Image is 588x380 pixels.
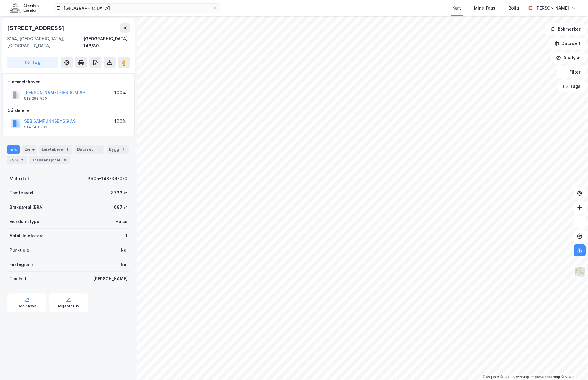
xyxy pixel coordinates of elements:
div: [PERSON_NAME] [93,275,127,282]
div: 1 [96,147,102,152]
div: 2 [19,157,25,163]
div: Tinglyst [10,275,27,282]
img: akershus-eiendom-logo.9091f326c980b4bce74ccdd9f866810c.svg [10,3,39,13]
button: Bokmerker [545,23,586,35]
div: Datasett [75,145,104,154]
div: Kart [452,4,461,12]
div: Gårdeiere [7,107,130,114]
div: 2 733 ㎡ [110,189,127,197]
div: Nei [121,261,127,268]
div: Info [7,145,20,154]
div: 3905-148-39-0-0 [88,175,127,182]
div: Miljøstatus [58,304,79,309]
div: 6 [62,157,68,163]
button: Datasett [549,38,586,49]
div: Leietakere [39,145,72,154]
div: Hjemmelshaver [7,78,130,85]
button: Analyse [551,52,586,64]
button: Filter [557,66,586,78]
a: Improve this map [531,375,560,379]
a: OpenStreetMap [500,375,529,379]
div: Nei [121,247,127,254]
div: [STREET_ADDRESS] [7,23,66,33]
div: Tomteareal [10,189,33,197]
div: Geoinnsyn [17,304,37,309]
button: Tags [558,80,586,92]
div: 100% [114,118,126,125]
div: Bolig [508,4,519,12]
div: Punktleie [10,247,29,254]
input: Søk på adresse, matrikkel, gårdeiere, leietakere eller personer [61,4,213,13]
div: Helse [116,218,127,225]
div: 914 149 703 [24,125,47,130]
div: 100% [114,89,126,96]
div: Eiendomstype [10,218,39,225]
div: Mine Tags [474,4,495,12]
div: 687 ㎡ [114,204,127,211]
div: 1 [125,232,127,239]
div: Transaksjoner [29,156,70,164]
div: Eiere [22,145,37,154]
div: [GEOGRAPHIC_DATA], 148/39 [83,35,130,49]
div: Antall leietakere [10,232,44,239]
div: Bruksareal (BRA) [10,204,44,211]
a: Mapbox [483,375,499,379]
div: 3154, [GEOGRAPHIC_DATA], [GEOGRAPHIC_DATA] [7,35,83,49]
div: Festegrunn [10,261,33,268]
div: ESG [7,156,27,164]
iframe: Chat Widget [558,351,588,380]
div: 1 [64,147,70,152]
button: Tag [7,57,58,68]
div: Matrikkel [10,175,29,182]
div: [PERSON_NAME] [535,4,569,12]
div: Kontrollprogram for chat [558,351,588,380]
div: Bygg [107,145,129,154]
div: 1 [120,147,126,152]
div: 913 298 500 [24,96,47,101]
img: Z [574,266,585,278]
